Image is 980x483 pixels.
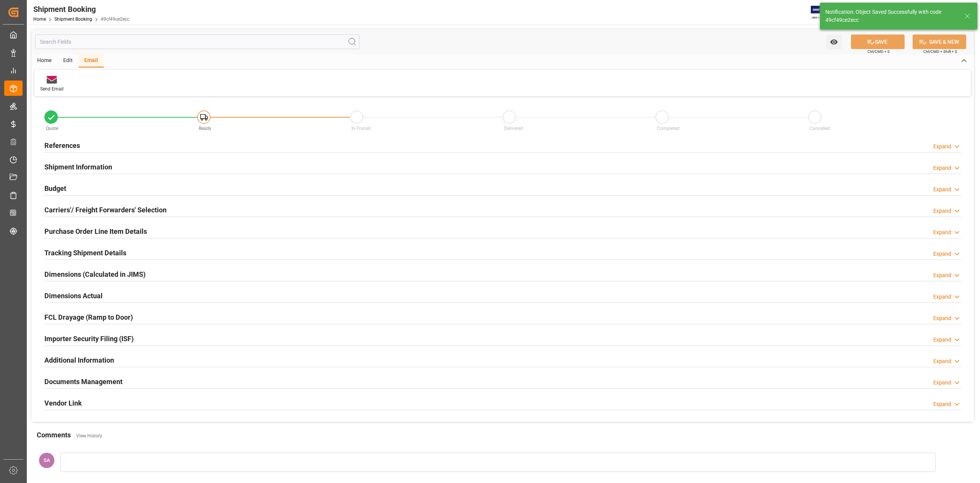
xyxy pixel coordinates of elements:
div: Home [31,54,57,67]
div: Expand [933,357,951,365]
h2: Tracking Shipment Details [44,248,126,258]
div: Expand [933,400,951,408]
div: Send Email [40,85,64,92]
h2: Dimensions Actual [44,291,103,301]
a: Shipment Booking [54,16,92,22]
button: SAVE & NEW [913,34,966,49]
div: Expand [933,336,951,344]
div: Expand [933,271,951,279]
h2: Documents Management [44,376,122,387]
h2: Purchase Order Line Item Details [44,226,147,237]
div: Expand [933,228,951,237]
div: Expand [933,186,951,194]
span: Quote [46,126,58,131]
div: Expand [933,293,951,301]
span: SA [44,457,50,463]
h2: Shipment Information [44,162,112,172]
img: Exertis%20JAM%20-%20Email%20Logo.jpg_1722504956.jpg [811,6,837,19]
span: In-Transit [351,126,371,131]
h2: Budget [44,183,66,194]
h2: Importer Security Filing (ISF) [44,333,134,344]
h2: Carriers'/ Freight Forwarders' Selection [44,205,167,215]
div: Email [78,54,104,67]
h2: FCL Drayage (Ramp to Door) [44,312,133,322]
span: Cancelled [810,126,830,131]
input: Search Fields [35,34,359,49]
div: Expand [933,143,951,151]
div: Expand [933,379,951,387]
h2: Dimensions (Calculated in JIMS) [44,269,145,279]
button: SAVE [851,34,905,49]
div: Expand [933,250,951,258]
button: open menu [826,34,842,49]
h2: Additional Information [44,355,114,365]
h2: Comments [37,430,71,440]
div: Expand [933,164,951,172]
h2: Vendor Link [44,398,82,408]
span: Delivered [504,126,523,131]
div: Notification: Object Saved Successfully with code 49cf49ce2ecc [825,8,957,24]
span: Ctrl/CMD + S [867,49,890,54]
span: Ctrl/CMD + Shift + S [923,49,957,54]
div: Edit [57,54,78,67]
div: Expand [933,314,951,322]
a: View History [76,433,102,439]
span: Completed [657,126,679,131]
div: Expand [933,207,951,215]
h2: References [44,140,80,151]
a: Home [33,16,46,22]
span: Ready [199,126,211,131]
div: Shipment Booking [33,3,129,15]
